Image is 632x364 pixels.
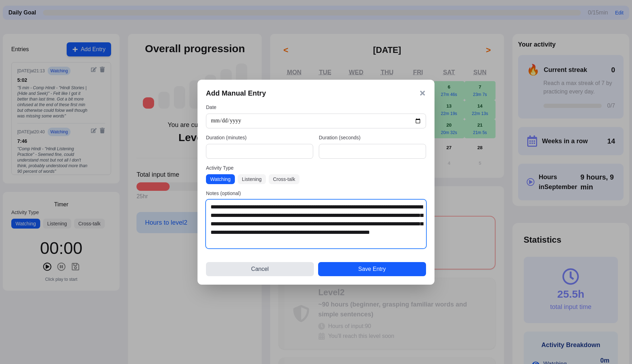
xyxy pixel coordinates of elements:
[206,190,426,197] label: Notes (optional)
[318,262,426,276] button: Save Entry
[238,174,266,184] button: Listening
[206,134,313,141] label: Duration (minutes)
[269,174,299,184] button: Cross-talk
[206,164,426,171] label: Activity Type
[206,104,426,111] label: Date
[206,88,266,98] h3: Add Manual Entry
[206,174,235,184] button: Watching
[319,134,426,141] label: Duration (seconds)
[206,262,314,276] button: Cancel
